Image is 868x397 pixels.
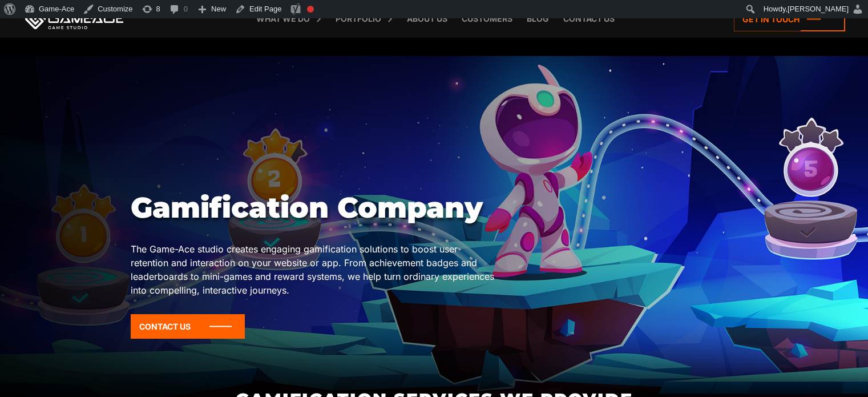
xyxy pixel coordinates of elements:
[734,7,845,31] a: Get in touch
[131,242,495,297] p: The Game-Ace studio creates engaging gamification solutions to boost user retention and interacti...
[131,314,245,339] a: Contact Us
[307,6,314,13] div: Focus keyphrase not set
[788,5,849,13] span: [PERSON_NAME]
[131,191,495,225] h1: Gamification Company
